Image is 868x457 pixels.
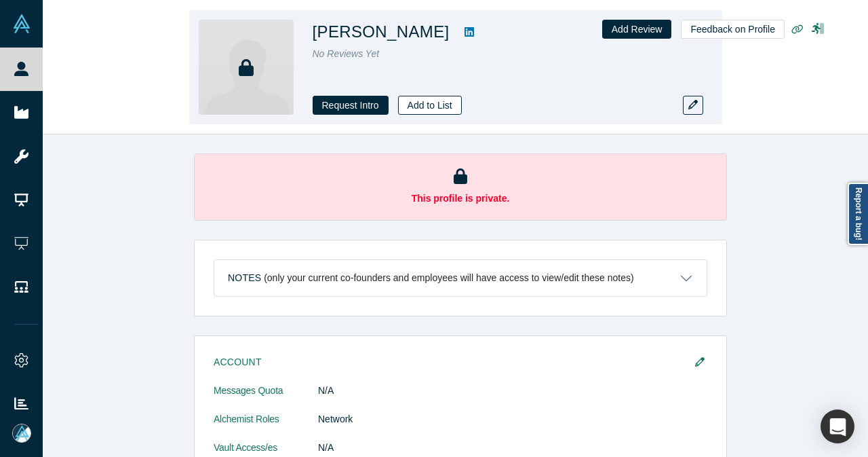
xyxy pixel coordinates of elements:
a: Report a bug! [848,183,868,245]
img: Mia Scott's Account [12,424,31,443]
button: Feedback on Profile [681,20,785,39]
button: Add to List [398,96,462,115]
img: Alchemist Vault Logo [12,14,31,33]
h1: [PERSON_NAME] [313,20,450,44]
button: Notes (only your current co-founders and employees will have access to view/edit these notes) [214,260,707,296]
dd: N/A [318,384,707,398]
button: Add Review [602,20,672,39]
p: This profile is private. [214,191,707,206]
p: (only your current co-founders and employees will have access to view/edit these notes) [264,272,634,284]
span: No Reviews Yet [313,48,380,59]
button: Request Intro [313,96,389,115]
dd: Network [318,412,707,426]
dt: Alchemist Roles [214,412,318,441]
dd: N/A [318,441,707,455]
h3: Account [214,355,688,369]
dt: Messages Quota [214,384,318,412]
h3: Notes [228,271,261,285]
